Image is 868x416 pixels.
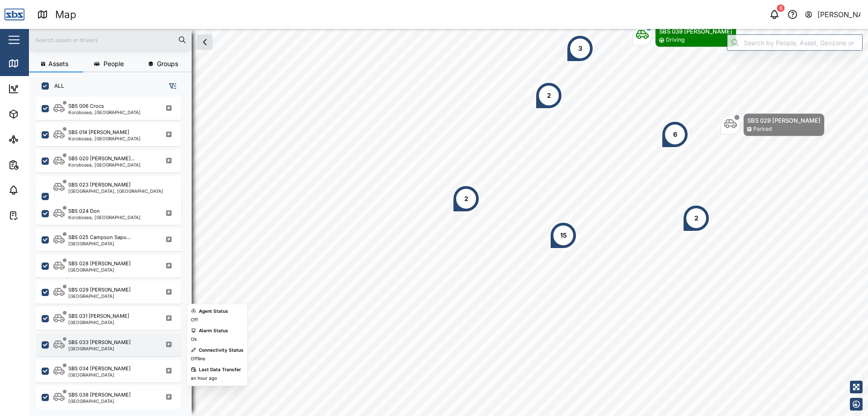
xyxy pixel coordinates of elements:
[55,7,76,23] div: Map
[68,391,131,399] div: SBS 038 [PERSON_NAME]
[721,113,825,136] div: Map marker
[661,121,689,148] div: Map marker
[747,116,821,125] div: SBS 029 [PERSON_NAME]
[199,347,244,354] div: Connectivity Status
[68,260,131,268] div: SBS 028 [PERSON_NAME]
[68,110,141,115] div: Korobosea, [GEOGRAPHIC_DATA]
[191,336,197,343] div: Ok
[199,366,241,373] div: Last Data Transfer
[24,58,44,68] div: Map
[753,125,772,134] div: Parked
[199,327,228,335] div: Alarm Status
[68,136,141,141] div: Korobosea, [GEOGRAPHIC_DATA]
[727,34,863,51] input: Search by People, Asset, Geozone or Place
[68,320,129,325] div: [GEOGRAPHIC_DATA]
[24,84,64,94] div: Dashboard
[817,9,861,20] div: [PERSON_NAME]
[5,5,24,24] img: Main Logo
[24,109,52,119] div: Assets
[68,339,131,346] div: SBS 033 [PERSON_NAME]
[804,8,861,21] button: [PERSON_NAME]
[68,129,129,136] div: SBS 014 [PERSON_NAME]
[191,355,205,363] div: Offline
[68,373,131,377] div: [GEOGRAPHIC_DATA]
[632,24,736,47] div: Map marker
[49,82,64,90] label: ALL
[68,189,163,193] div: [GEOGRAPHIC_DATA], [GEOGRAPHIC_DATA]
[68,312,129,320] div: SBS 031 [PERSON_NAME]
[673,129,677,139] div: 6
[453,185,480,212] div: Map marker
[68,181,131,189] div: SBS 023 [PERSON_NAME]
[535,82,562,109] div: Map marker
[68,294,131,298] div: [GEOGRAPHIC_DATA]
[68,365,131,373] div: SBS 034 [PERSON_NAME]
[29,29,868,416] canvas: Map
[68,346,131,351] div: [GEOGRAPHIC_DATA]
[24,210,48,220] div: Tasks
[550,222,577,249] div: Map marker
[199,308,228,315] div: Agent Status
[694,213,698,223] div: 2
[191,316,198,324] div: Off
[566,35,594,62] div: Map marker
[191,375,217,382] div: an hour ago
[68,163,141,167] div: Korobosea, [GEOGRAPHIC_DATA]
[560,230,567,240] div: 15
[578,43,582,53] div: 3
[547,91,551,100] div: 2
[68,399,131,403] div: [GEOGRAPHIC_DATA]
[68,241,131,246] div: [GEOGRAPHIC_DATA]
[68,268,131,272] div: [GEOGRAPHIC_DATA]
[68,234,131,241] div: SBS 025 Campson Sapu...
[68,286,131,294] div: SBS 029 [PERSON_NAME]
[777,5,785,12] div: 6
[24,134,45,144] div: Sites
[659,27,732,36] div: SBS 039 [PERSON_NAME]
[104,61,124,67] span: People
[68,207,100,215] div: SBS 024 Don
[24,160,54,170] div: Reports
[68,155,135,163] div: SBS 020 [PERSON_NAME]...
[683,205,710,232] div: Map marker
[666,36,684,44] div: Driving
[68,215,141,220] div: Korobosea, [GEOGRAPHIC_DATA]
[34,33,186,47] input: Search assets or drivers
[36,97,191,409] div: grid
[68,102,104,110] div: SBS 006 Crocs
[464,194,468,204] div: 2
[157,61,178,67] span: Groups
[24,185,52,195] div: Alarms
[48,61,68,67] span: Assets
